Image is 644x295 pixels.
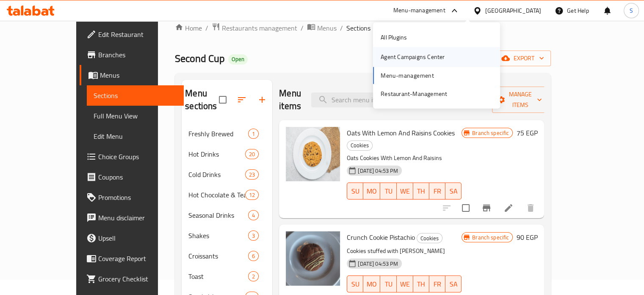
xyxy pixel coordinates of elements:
span: Restaurants management [222,23,297,33]
button: SA [445,275,462,292]
button: TU [380,183,396,199]
span: 4 [249,211,258,219]
span: 2 [249,273,258,281]
button: SU [347,183,363,199]
nav: breadcrumb [175,22,551,34]
span: Menus [100,70,177,80]
span: Oats With Lemon And Raisins Cookies [347,126,455,139]
span: [DATE] 04:53 PM [354,167,401,175]
span: SA [449,278,458,290]
p: Cookies stuffed with [PERSON_NAME] [347,246,462,256]
div: Hot Chocolate & Tea [188,190,245,200]
span: export [503,53,544,64]
span: Branches [98,50,177,60]
div: Seasonal Drinks [188,210,248,220]
a: Coverage Report [80,248,184,269]
button: WE [397,183,413,199]
button: TH [413,183,429,199]
span: Menu disclaimer [98,213,177,223]
a: Sections [87,85,184,106]
span: FR [433,185,442,197]
li: / [301,23,304,33]
a: Branches [80,45,184,65]
a: Restaurants management [212,22,297,34]
div: Shakes3 [182,225,272,246]
span: Sections [346,23,370,33]
a: Coupons [80,167,184,187]
span: [DATE] 04:53 PM [354,260,401,268]
div: Croissants6 [182,246,272,266]
span: TU [384,185,393,197]
span: Cold Drinks [188,169,245,180]
span: Sort sections [232,90,252,110]
button: Add section [252,90,272,110]
span: SU [351,185,360,197]
span: Edit Menu [94,131,177,141]
a: Edit Restaurant [80,24,184,45]
span: Choice Groups [98,152,177,162]
button: WE [397,275,413,292]
span: Upsell [98,233,177,243]
a: Choice Groups [80,146,184,167]
div: Open [228,54,248,65]
li: / [340,23,343,33]
div: Cookies [347,140,373,151]
span: SA [449,185,458,197]
button: SU [347,275,363,292]
span: Full Menu View [94,111,177,121]
span: Promotions [98,192,177,202]
div: All Plugins [381,33,407,42]
span: Freshly Brewed [188,129,248,139]
span: Coverage Report [98,253,177,264]
span: 3 [249,232,258,240]
span: Edit Restaurant [98,29,177,39]
span: Shakes [188,230,248,241]
a: Menus [307,22,337,34]
div: Hot Drinks20 [182,144,272,164]
span: Croissants [188,251,248,261]
div: Restaurant-Management [381,89,447,98]
div: [GEOGRAPHIC_DATA] [485,6,541,15]
div: Toast [188,271,248,281]
button: MO [363,183,380,199]
a: Home [175,23,202,33]
div: Freshly Brewed1 [182,124,272,144]
span: TU [384,278,393,290]
span: WE [400,278,410,290]
li: / [205,23,208,33]
span: Second Cup [175,49,225,68]
button: TU [380,275,396,292]
span: 12 [246,191,258,199]
img: Crunch Cookie Pistachio [286,231,340,286]
button: delete [520,198,541,218]
div: items [248,251,259,261]
span: Grocery Checklist [98,274,177,284]
span: Sections [94,90,177,101]
span: TH [417,278,426,290]
span: Menus [317,23,337,33]
span: SU [351,278,360,290]
div: items [248,129,259,139]
span: Manage items [499,89,542,110]
span: Crunch Cookie Pistachio [347,231,415,244]
a: Grocery Checklist [80,269,184,289]
a: Promotions [80,187,184,208]
span: TH [417,185,426,197]
span: FR [433,278,442,290]
div: Agent Campaigns Center [381,52,445,62]
span: Select to update [457,199,475,217]
span: Coupons [98,172,177,182]
h2: Menu items [279,87,301,112]
span: MO [367,185,377,197]
a: Menu disclaimer [80,208,184,228]
button: Manage items [492,87,549,113]
span: Select all sections [214,91,232,109]
span: Hot Drinks [188,149,245,159]
div: items [248,210,259,220]
div: Cookies [417,233,442,243]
